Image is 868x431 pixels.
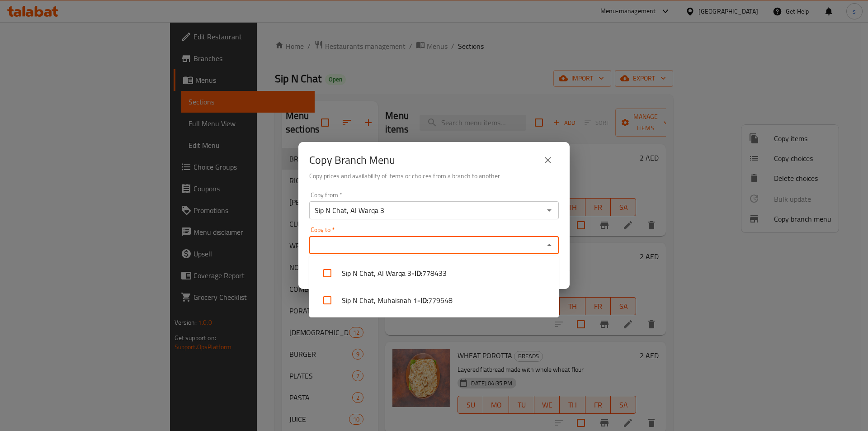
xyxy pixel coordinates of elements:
li: Sip N Chat, Al Warqa 3 [309,260,559,287]
span: 779548 [428,295,453,306]
button: Close [543,239,556,251]
button: Open [543,204,556,217]
h6: Copy prices and availability of items or choices from a branch to another [309,171,559,181]
h2: Copy Branch Menu [309,153,395,167]
span: 778433 [422,268,447,279]
b: - ID: [417,295,428,306]
li: Sip N Chat, Muhaisnah 1 [309,287,559,314]
b: - ID: [411,268,422,279]
button: close [537,149,559,171]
